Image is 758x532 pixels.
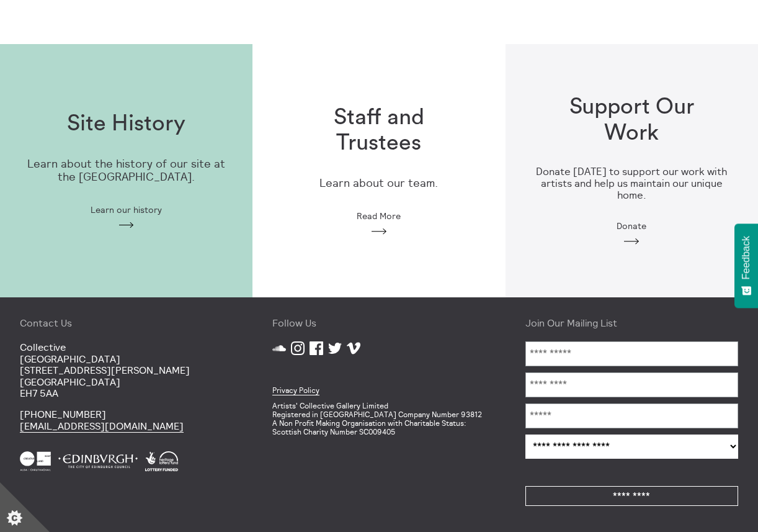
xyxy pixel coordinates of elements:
p: [PHONE_NUMBER] [20,408,233,431]
a: Privacy Policy [272,385,319,395]
h4: Join Our Mailing List [525,317,738,328]
span: Donate [617,221,646,231]
a: [EMAIL_ADDRESS][DOMAIN_NAME] [20,420,184,433]
h4: Contact Us [20,317,233,328]
h3: Donate [DATE] to support our work with artists and help us maintain our unique home. [525,166,738,201]
h1: Staff and Trustees [300,105,458,156]
h1: Support Our Work [552,94,711,146]
p: Learn about our team. [319,177,438,190]
p: Learn about the history of our site at the [GEOGRAPHIC_DATA]. [20,158,233,183]
span: Feedback [741,236,752,279]
h4: Follow Us [272,317,485,328]
p: Artists' Collective Gallery Limited Registered in [GEOGRAPHIC_DATA] Company Number 93812 A Non Pr... [272,402,485,436]
img: Heritage Lottery Fund [145,451,178,471]
span: Learn our history [91,205,162,215]
span: Read More [357,211,401,221]
img: City Of Edinburgh Council White [58,451,138,471]
p: Collective [GEOGRAPHIC_DATA] [STREET_ADDRESS][PERSON_NAME] [GEOGRAPHIC_DATA] EH7 5AA [20,341,233,399]
button: Feedback - Show survey [734,223,758,308]
h1: Site History [67,111,185,137]
img: Creative Scotland [20,451,51,471]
